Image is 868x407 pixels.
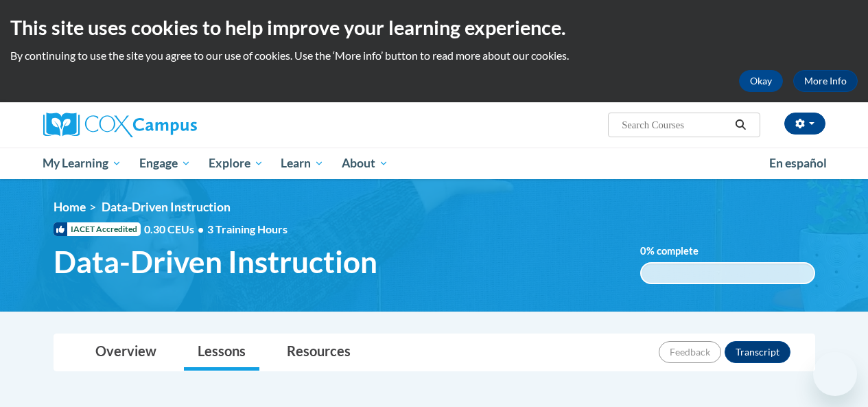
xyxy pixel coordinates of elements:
a: About [333,148,397,179]
a: Lessons [184,334,259,371]
span: Engage [139,155,191,172]
button: Transcript [725,341,790,363]
a: More Info [793,70,858,92]
span: 3 Training Hours [207,222,288,235]
span: Learn [281,155,324,172]
a: En español [760,149,836,178]
button: Okay [739,70,783,92]
a: Overview [82,334,170,371]
span: About [342,155,388,172]
a: Home [54,200,86,214]
button: Account Settings [784,113,825,135]
span: Data-Driven Instruction [102,200,231,214]
div: Main menu [33,148,836,179]
a: Resources [273,334,364,371]
button: Search [730,117,751,133]
span: 0 [640,245,646,257]
input: Search Courses [620,117,730,133]
span: En español [769,156,827,170]
a: Cox Campus [43,113,290,137]
a: Explore [200,148,272,179]
span: Explore [209,155,263,172]
h2: This site uses cookies to help improve your learning experience. [10,14,858,41]
label: % complete [640,244,719,259]
img: Cox Campus [43,113,197,137]
span: My Learning [43,155,121,172]
iframe: Button to launch messaging window [813,352,857,396]
a: Engage [130,148,200,179]
p: By continuing to use the site you agree to our use of cookies. Use the ‘More info’ button to read... [10,48,858,63]
button: Feedback [659,341,721,363]
a: My Learning [34,148,131,179]
span: 0.30 CEUs [144,222,207,237]
span: IACET Accredited [54,222,141,236]
span: Data-Driven Instruction [54,244,377,280]
span: • [198,222,204,235]
a: Learn [272,148,333,179]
